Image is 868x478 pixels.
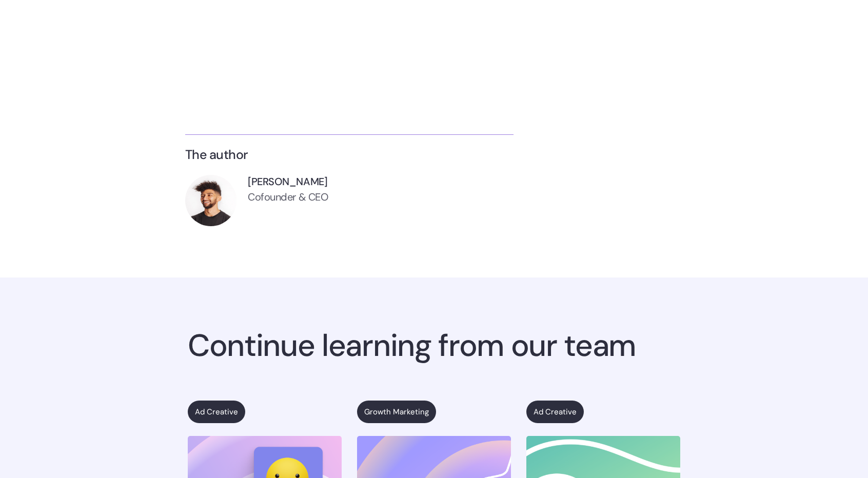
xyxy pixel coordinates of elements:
[526,401,584,423] a: Ad Creative
[188,401,245,423] a: Ad Creative
[357,401,436,423] a: Growth Marketing
[248,191,328,203] div: Cofounder & CEO
[248,175,328,188] div: [PERSON_NAME]
[188,329,680,363] h4: Continue learning from our team
[185,148,514,162] h3: The author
